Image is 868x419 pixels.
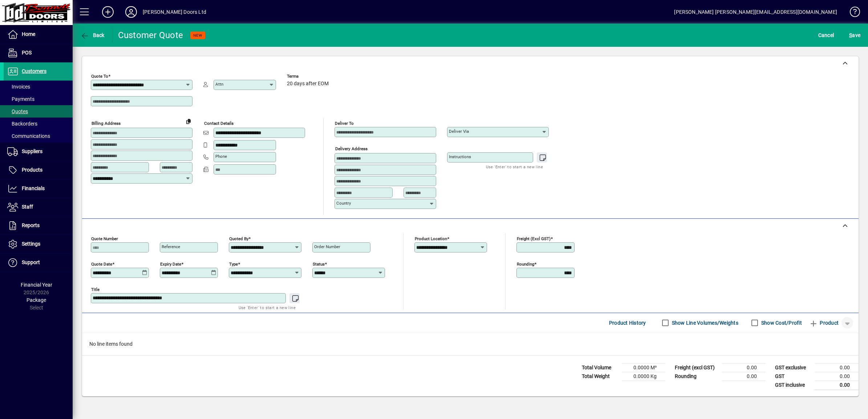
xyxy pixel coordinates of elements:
mat-label: Reference [162,244,180,249]
td: 0.00 [815,363,859,372]
mat-label: Deliver via [449,129,469,134]
mat-label: Status [313,261,325,266]
span: Cancel [818,29,834,41]
a: Communications [4,130,73,142]
span: Suppliers [22,148,42,154]
td: 0.00 [722,372,766,381]
span: Invoices [7,84,30,90]
a: Quotes [4,105,73,118]
td: 0.0000 Kg [622,372,665,381]
mat-label: Product location [415,236,447,241]
mat-label: Title [91,287,100,292]
a: Reports [4,217,73,235]
span: S [849,32,852,38]
span: Support [22,259,40,265]
button: Cancel [816,29,836,42]
div: Customer Quote [118,29,183,41]
td: 0.00 [815,381,859,390]
span: Reports [22,222,40,228]
td: 0.00 [722,363,766,372]
label: Show Line Volumes/Weights [670,319,738,326]
td: Total Volume [578,363,622,372]
span: Backorders [7,121,37,127]
span: Product [809,317,839,329]
span: Terms [287,74,330,79]
mat-label: Deliver To [335,121,354,126]
a: Knowledge Base [844,1,859,25]
app-page-header-button: Back [73,29,113,42]
mat-label: Quote To [91,74,108,79]
div: No line items found [82,333,859,355]
span: POS [22,50,32,56]
span: Quotes [7,108,28,114]
a: Payments [4,93,73,105]
span: Products [22,167,42,173]
button: Add [96,5,119,19]
td: 0.00 [815,372,859,381]
mat-label: Phone [215,154,227,159]
td: Rounding [671,372,722,381]
mat-label: Type [229,261,238,266]
a: Products [4,161,73,179]
span: Payments [7,96,35,102]
td: Total Weight [578,372,622,381]
a: Settings [4,235,73,253]
mat-label: Quote date [91,261,112,266]
mat-label: Quoted by [229,236,248,241]
button: Copy to Delivery address [183,115,194,127]
label: Show Cost/Profit [760,319,802,326]
span: Financial Year [21,282,52,288]
span: Settings [22,241,40,247]
a: Staff [4,198,73,216]
a: Invoices [4,81,73,93]
div: [PERSON_NAME] Doors Ltd [143,6,206,18]
span: Package [27,297,46,303]
span: Financials [22,185,45,191]
td: GST [771,372,815,381]
span: Staff [22,204,33,210]
span: Home [22,31,35,37]
div: [PERSON_NAME] [PERSON_NAME][EMAIL_ADDRESS][DOMAIN_NAME] [674,6,837,18]
a: Backorders [4,118,73,130]
button: Product History [606,316,649,329]
span: Customers [22,68,46,74]
mat-label: Order number [314,244,340,249]
mat-label: Attn [215,82,223,87]
mat-label: Rounding [517,261,534,266]
button: Back [78,29,106,42]
span: Communications [7,133,50,139]
td: Freight (excl GST) [671,363,722,372]
mat-label: Quote number [91,236,118,241]
a: Support [4,254,73,272]
mat-label: Instructions [449,154,471,159]
mat-label: Freight (excl GST) [517,236,551,241]
span: Back [80,32,105,38]
span: 20 days after EOM [287,81,329,87]
mat-label: Expiry date [160,261,181,266]
span: NEW [193,33,202,38]
span: ave [849,29,860,41]
a: Suppliers [4,143,73,161]
mat-hint: Use 'Enter' to start a new line [239,303,296,312]
a: Financials [4,180,73,198]
mat-hint: Use 'Enter' to start a new line [486,163,543,171]
span: Product History [609,317,646,329]
button: Profile [119,5,143,19]
td: GST inclusive [771,381,815,390]
button: Product [806,316,842,329]
td: GST exclusive [771,363,815,372]
td: 0.0000 M³ [622,363,665,372]
a: POS [4,44,73,62]
button: Save [847,29,862,42]
mat-label: Country [336,201,351,206]
a: Home [4,25,73,44]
